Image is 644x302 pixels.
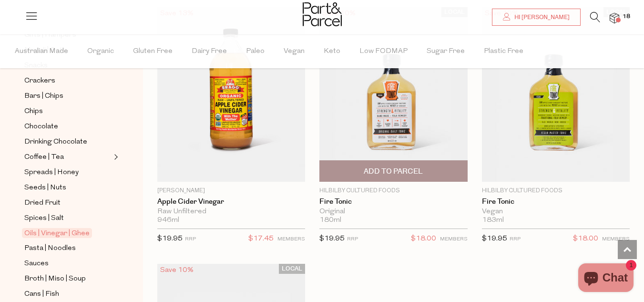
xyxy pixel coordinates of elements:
[440,237,468,242] small: MEMBERS
[24,151,111,163] a: Coffee | Tea
[602,237,630,242] small: MEMBERS
[303,2,342,26] img: Part&Parcel
[482,208,630,216] div: Vegan
[319,160,467,182] button: Add To Parcel
[157,208,305,216] div: Raw Unfiltered
[192,35,227,68] span: Dairy Free
[573,233,598,245] span: $18.00
[24,288,111,300] a: Cans | Fish
[610,13,619,23] a: 18
[24,213,64,224] span: Spices | Salt
[24,182,66,194] span: Seeds | Nuts
[185,237,196,242] small: RRP
[157,187,305,195] p: [PERSON_NAME]
[284,35,305,68] span: Vegan
[24,197,111,209] a: Dried Fruit
[157,7,305,182] img: Apple Cider Vinegar
[24,136,111,148] a: Drinking Chocolate
[482,187,630,195] p: Hilbilby Cultured Foods
[359,35,408,68] span: Low FODMAP
[510,237,521,242] small: RRP
[364,167,423,177] span: Add To Parcel
[492,9,581,26] a: Hi [PERSON_NAME]
[427,35,465,68] span: Sugar Free
[24,121,111,133] a: Chocolate
[575,263,636,294] inbox-online-store-chat: Shopify online store chat
[24,106,43,117] span: Chips
[15,35,68,68] span: Australian Made
[319,208,467,216] div: Original
[24,136,87,148] span: Drinking Chocolate
[24,212,111,224] a: Spices | Salt
[24,90,111,102] a: Bars | Chips
[24,121,58,133] span: Chocolate
[319,198,467,206] a: Fire Tonic
[24,167,111,178] a: Spreads | Honey
[24,182,111,194] a: Seeds | Nuts
[157,264,196,277] div: Save 10%
[482,198,630,206] a: Fire Tonic
[484,35,523,68] span: Plastic Free
[24,152,64,163] span: Coffee | Tea
[246,35,265,68] span: Paleo
[24,105,111,117] a: Chips
[319,235,345,242] span: $19.95
[319,216,341,225] span: 180ml
[87,35,114,68] span: Organic
[24,75,111,87] a: Crackers
[24,75,55,87] span: Crackers
[512,13,570,21] span: Hi [PERSON_NAME]
[324,35,340,68] span: Keto
[24,91,63,102] span: Bars | Chips
[22,228,92,238] span: Oils | Vinegar | Ghee
[319,187,467,195] p: Hilbilby Cultured Foods
[24,228,111,239] a: Oils | Vinegar | Ghee
[411,233,436,245] span: $18.00
[133,35,173,68] span: Gluten Free
[347,237,358,242] small: RRP
[482,7,630,182] img: Fire Tonic
[24,273,86,285] span: Broth | Miso | Soup
[24,258,49,270] span: Sauces
[248,233,274,245] span: $17.45
[24,243,76,254] span: Pasta | Noodles
[112,151,118,163] button: Expand/Collapse Coffee | Tea
[24,242,111,254] a: Pasta | Noodles
[24,258,111,270] a: Sauces
[24,198,61,209] span: Dried Fruit
[24,289,59,300] span: Cans | Fish
[482,235,507,242] span: $19.95
[24,167,79,178] span: Spreads | Honey
[157,216,179,225] span: 946ml
[482,216,504,225] span: 183ml
[279,264,305,274] span: LOCAL
[157,198,305,206] a: Apple Cider Vinegar
[157,235,183,242] span: $19.95
[620,12,633,21] span: 18
[319,7,467,182] img: Fire Tonic
[277,237,305,242] small: MEMBERS
[24,273,111,285] a: Broth | Miso | Soup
